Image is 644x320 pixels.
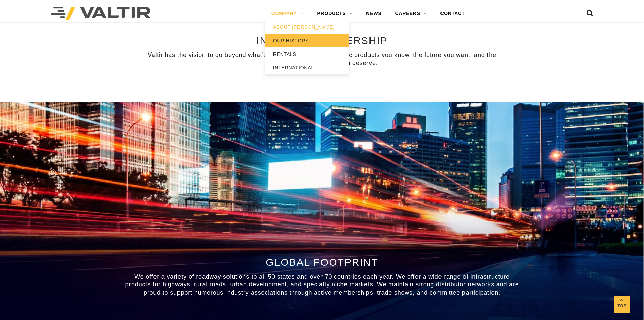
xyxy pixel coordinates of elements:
p: Valtir has the vision to go beyond what’s expected to get the dynamic products you know, the futu... [124,51,520,67]
a: INTERNATIONAL [265,61,349,74]
a: NEWS [359,7,388,20]
img: Valtir [51,7,150,20]
a: CONTACT [433,7,472,20]
span: We offer a variety of roadway solutions to all 50 states and over 70 countries each year. We offe... [125,273,519,296]
a: CAREERS [388,7,434,20]
span: GLOBAL FOOTPRINT [266,257,378,268]
a: OUR HISTORY [265,34,349,47]
a: ABOUT [PERSON_NAME] [265,20,349,34]
h2: INDUSTRY LEADERSHIP [124,35,520,46]
a: RENTALS [265,47,349,61]
a: PRODUCTS [311,7,360,20]
span: Top [614,302,630,310]
a: COMPANY [265,7,311,20]
a: Top [614,296,630,313]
